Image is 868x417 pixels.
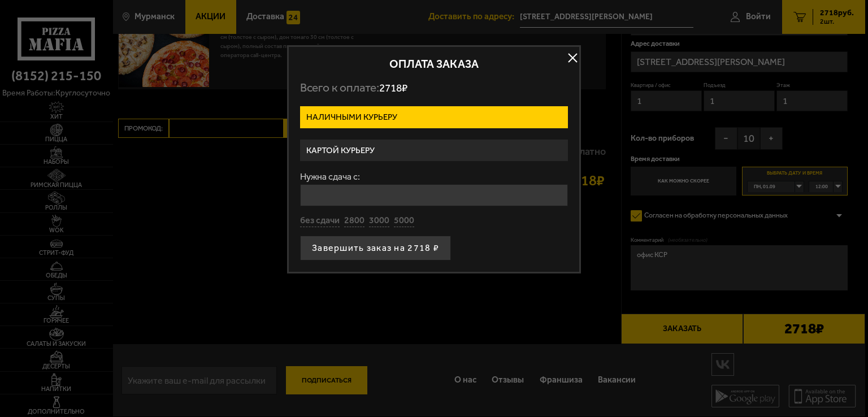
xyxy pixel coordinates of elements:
[300,236,451,260] button: Завершить заказ на 2718 ₽
[300,215,340,227] button: без сдачи
[300,172,568,181] label: Нужна сдача с:
[300,81,568,95] p: Всего к оплате:
[369,215,389,227] button: 3000
[300,106,568,128] label: Наличными курьеру
[394,215,414,227] button: 5000
[379,81,407,94] span: 2718 ₽
[300,58,568,69] h2: Оплата заказа
[344,215,364,227] button: 2800
[300,140,568,162] label: Картой курьеру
